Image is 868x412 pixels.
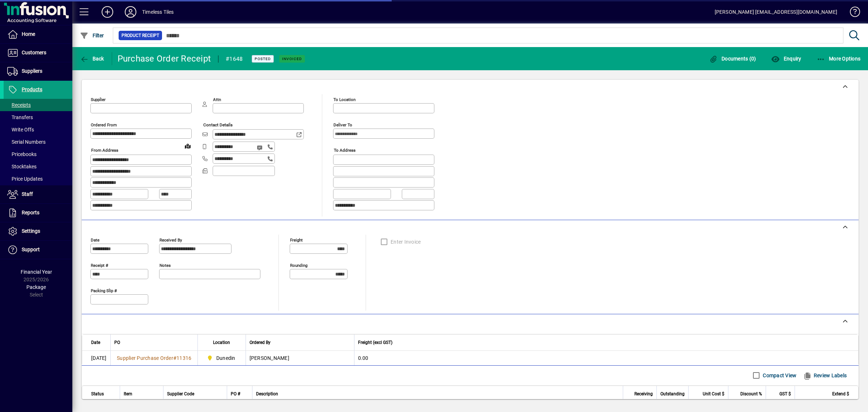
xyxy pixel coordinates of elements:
[22,31,35,37] span: Home
[815,52,863,65] button: More Options
[4,123,72,136] a: Write Offs
[4,25,72,43] a: Home
[358,339,850,346] div: Freight (excl GST)
[290,237,303,242] mat-label: Freight
[4,173,72,185] a: Price Updates
[182,140,193,152] a: View on map
[119,5,142,18] button: Profile
[333,97,356,102] mat-label: To location
[22,228,40,234] span: Settings
[142,6,174,18] div: Timeless Tiles
[769,52,803,65] button: Enquiry
[216,354,235,362] span: Dunedin
[22,210,39,215] span: Reports
[4,111,72,123] a: Transfers
[660,390,685,398] span: Outstanding
[124,390,132,398] span: Item
[7,164,37,169] span: Stocktakes
[91,288,117,293] mat-label: Packing Slip #
[82,351,110,365] td: [DATE]
[634,390,653,398] span: Receiving
[91,339,107,346] div: Date
[290,262,307,268] mat-label: Rounding
[771,56,801,62] span: Enquiry
[715,6,837,18] div: [PERSON_NAME] [EMAIL_ADDRESS][DOMAIN_NAME]
[21,269,52,275] span: Financial Year
[22,68,42,74] span: Suppliers
[114,339,194,346] div: PO
[703,390,724,398] span: Unit Cost $
[159,262,171,268] mat-label: Notes
[91,122,117,127] mat-label: Ordered from
[779,390,791,398] span: GST $
[4,160,72,173] a: Stocktakes
[282,56,302,61] span: Invoiced
[22,50,46,55] span: Customers
[78,52,106,65] button: Back
[213,339,230,346] span: Location
[256,390,278,398] span: Description
[250,339,350,346] div: Ordered By
[167,390,194,398] span: Supplier Code
[7,151,37,157] span: Pricebooks
[7,114,33,120] span: Transfers
[122,32,159,39] span: Product Receipt
[7,176,43,182] span: Price Updates
[358,339,392,346] span: Freight (excl GST)
[114,354,194,362] a: Supplier Purchase Order#11316
[246,351,354,365] td: [PERSON_NAME]
[117,355,173,361] span: Supplier Purchase Order
[91,339,100,346] span: Date
[4,185,72,203] a: Staff
[709,56,756,62] span: Documents (0)
[4,99,72,111] a: Receipts
[118,53,211,64] div: Purchase Order Receipt
[4,62,72,80] a: Suppliers
[832,390,849,398] span: Extend $
[91,237,99,242] mat-label: Date
[803,370,847,381] span: Review Labels
[96,5,119,18] button: Add
[707,52,758,65] button: Documents (0)
[91,390,104,398] span: Status
[22,247,40,252] span: Support
[91,97,106,102] mat-label: Supplier
[72,52,112,65] app-page-header-button: Back
[354,351,859,365] td: 0.00
[800,369,850,382] button: Review Labels
[173,355,176,361] span: #
[213,97,221,102] mat-label: Attn
[4,148,72,160] a: Pricebooks
[80,56,104,62] span: Back
[80,33,104,38] span: Filter
[159,237,182,242] mat-label: Received by
[22,191,33,197] span: Staff
[231,390,240,398] span: PO #
[7,127,34,133] span: Write Offs
[7,139,46,145] span: Serial Numbers
[4,44,72,62] a: Customers
[761,372,796,379] label: Compact View
[4,222,72,240] a: Settings
[26,284,46,290] span: Package
[817,56,861,62] span: More Options
[844,1,859,25] a: Knowledge Base
[91,262,108,268] mat-label: Receipt #
[333,122,352,127] mat-label: Deliver To
[250,339,271,346] span: Ordered By
[255,56,271,61] span: Posted
[78,29,106,42] button: Filter
[740,390,762,398] span: Discount %
[4,204,72,222] a: Reports
[205,354,238,362] span: Dunedin
[22,87,42,92] span: Products
[114,339,120,346] span: PO
[176,355,191,361] span: 11316
[252,139,269,156] button: Send SMS
[7,102,31,108] span: Receipts
[4,136,72,148] a: Serial Numbers
[226,53,243,65] div: #1648
[4,241,72,259] a: Support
